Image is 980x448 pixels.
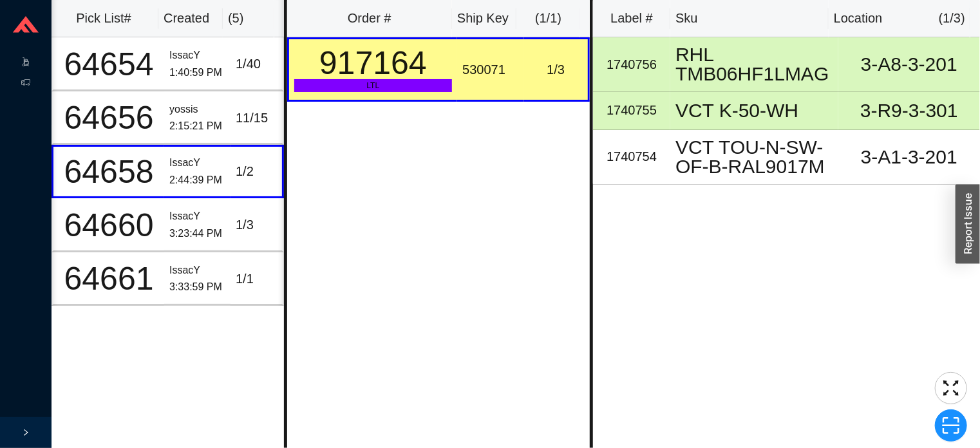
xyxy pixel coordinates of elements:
[169,64,225,82] div: 1:40:59 PM
[834,8,883,29] div: Location
[169,279,225,296] div: 3:33:59 PM
[59,263,159,295] div: 64661
[935,372,967,404] button: fullscreen
[529,59,583,80] div: 1 / 3
[294,79,453,92] div: LTL
[236,268,276,290] div: 1 / 1
[169,101,225,118] div: yossis
[843,147,975,167] div: 3-A1-3-201
[294,47,453,79] div: 917164
[935,409,967,442] button: scan
[236,214,276,236] div: 1 / 3
[236,53,276,75] div: 1 / 40
[228,8,269,29] div: ( 5 )
[843,55,975,74] div: 3-A8-3-201
[169,208,225,225] div: IssacY
[236,161,276,182] div: 1 / 2
[675,138,833,176] div: VCT TOU-N-SW-OF-B-RAL9017M
[169,154,225,172] div: IssacY
[169,225,225,243] div: 3:23:44 PM
[936,416,966,435] span: scan
[936,378,966,398] span: fullscreen
[598,146,665,167] div: 1740754
[59,156,159,188] div: 64658
[939,8,965,29] div: ( 1 / 3 )
[236,107,276,129] div: 11 / 15
[169,172,225,189] div: 2:44:39 PM
[59,209,159,241] div: 64660
[59,102,159,134] div: 64656
[598,54,665,75] div: 1740756
[169,47,225,64] div: IssacY
[675,45,833,84] div: RHL TMB06HF1LMAG
[675,101,833,120] div: VCT K-50-WH
[22,429,30,436] span: right
[598,100,665,121] div: 1740755
[462,59,518,80] div: 530071
[522,8,576,29] div: ( 1 / 1 )
[169,118,225,135] div: 2:15:21 PM
[843,101,975,120] div: 3-R9-3-301
[169,262,225,279] div: IssacY
[59,48,159,80] div: 64654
